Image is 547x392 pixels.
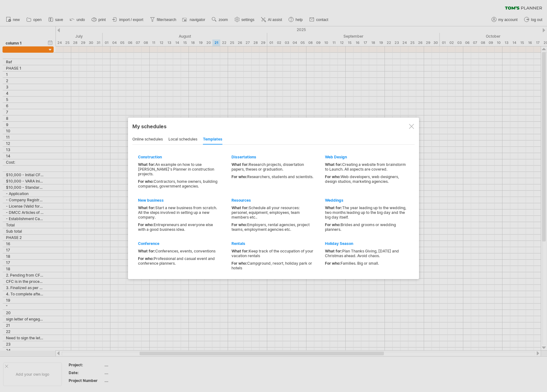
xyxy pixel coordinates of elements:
span: What for: [325,205,342,210]
div: online schedules [132,135,163,145]
span: What for: [138,162,155,167]
div: Web Design [325,155,407,159]
div: Researchers, students and scientists. [231,174,313,179]
span: What for: [138,249,155,253]
span: For who: [325,222,341,227]
span: What for: [325,249,342,253]
div: Brides and grooms or wedding planners. [325,222,407,232]
span: What for: [231,162,249,167]
div: Holiday Season [325,241,407,246]
div: Professional and casual event and conference planners. [138,256,220,266]
div: Campground, resort, holiday park or hotels [231,261,313,270]
span: For who: [325,261,341,266]
div: Creating a website from brainstorm to Launch. All aspects are covered. [325,162,407,172]
div: Plan Thanks Giving, [DATE] and Christmas ahead. Avoid chaos. [325,249,407,258]
div: Web developers, web designers, design studios, marketing agencies. [325,174,407,184]
span: For who: [138,256,154,261]
div: Families. Big or small. [325,261,407,266]
div: Construction [138,155,220,159]
span: For who: [138,222,154,227]
span: What for: [231,249,249,253]
div: Keep track of the occupation of your vacation rentals [231,249,313,258]
div: Weddings [325,198,407,203]
div: templates [203,135,222,145]
div: Conferences, events, conventions [138,249,220,253]
span: For who: [231,222,247,227]
div: Resources [231,198,313,203]
span: What for: [138,205,155,210]
div: Research projects, dissertation papers, theses or graduation. [231,162,313,172]
div: Schedule all your resources: personel, equipment, employees, team members etc.. [231,205,313,220]
div: Rentals [231,241,313,246]
div: Start a new business from scratch. All the steps involved in setting up a new company. [138,205,220,220]
div: Contractors, home owners, building companies, government agencies. [138,179,220,188]
span: For who: [231,261,247,266]
span: For who: [325,174,341,179]
div: Conference [138,241,220,246]
div: New business [138,198,220,203]
span: What for: [231,205,249,210]
div: Employers, rental agencies, project teams, employment agencies etc. [231,222,313,232]
span: For who: [138,179,154,184]
div: local schedules [168,135,197,145]
span: For who: [231,174,247,179]
div: Entrepreneurs and everyone else with a good business idea. [138,222,220,232]
span: What for: [325,162,342,167]
div: Dissertations [231,155,313,159]
div: An example on how to use [PERSON_NAME]'s Planner in construction projects. [138,162,220,176]
div: My schedules [132,123,415,130]
div: The year leading up to the wedding, two months leading up to the big day and the big day itself. [325,205,407,220]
